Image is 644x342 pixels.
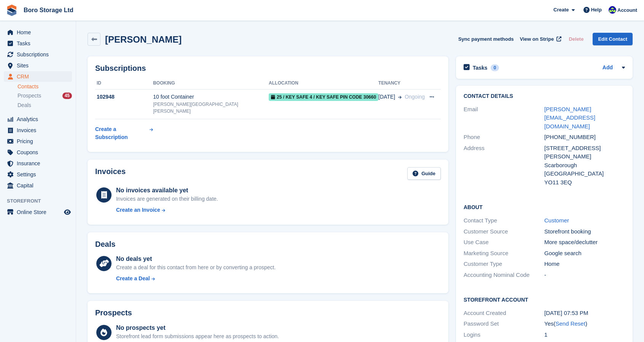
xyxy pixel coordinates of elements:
[464,105,544,131] div: Email
[116,275,276,283] a: Create a Deal
[269,93,378,101] span: 25 / Key safe 4 / Key safe PIN code 30660
[405,94,425,100] span: Ongoing
[95,308,132,317] h2: Prospects
[116,332,279,340] div: Storefront lead form submissions appear here as prospects to action.
[473,64,488,71] h2: Tasks
[269,77,378,89] th: Allocation
[116,195,218,203] div: Invoices are generated on their billing date.
[464,296,625,303] h2: Storefront Account
[95,93,153,101] div: 102948
[4,136,72,147] a: menu
[464,331,544,339] div: Logins
[544,161,625,170] div: Scarborough
[4,158,72,169] a: menu
[617,6,637,14] span: Account
[17,71,62,82] span: CRM
[378,77,425,89] th: Tenancy
[63,208,72,217] a: Preview store
[17,60,62,71] span: Sites
[116,206,160,214] div: Create an Invoice
[566,33,587,45] button: Delete
[105,34,182,45] h2: [PERSON_NAME]
[544,309,625,318] div: [DATE] 07:53 PM
[464,249,544,258] div: Marketing Source
[18,92,72,100] a: Prospects 45
[544,227,625,236] div: Storefront booking
[18,92,41,99] span: Prospects
[7,197,76,205] span: Storefront
[116,323,279,332] div: No prospects yet
[544,169,625,178] div: [GEOGRAPHIC_DATA]
[464,271,544,280] div: Accounting Nominal Code
[95,240,115,249] h2: Deals
[544,217,569,224] a: Customer
[116,186,218,195] div: No invoices available yet
[544,260,625,268] div: Home
[18,102,31,109] span: Deals
[553,6,569,14] span: Create
[491,64,499,71] div: 0
[464,320,544,328] div: Password Set
[544,320,625,328] div: Yes
[6,5,18,16] img: stora-icon-8386f47178a22dfd0bd8f6a31ec36ba5ce8667c1dd55bd0f319d3a0aa187defe.svg
[17,147,62,158] span: Coupons
[17,27,62,38] span: Home
[17,125,62,136] span: Invoices
[17,158,62,169] span: Insurance
[95,77,153,89] th: ID
[116,264,276,272] div: Create a deal for this contact from here or by converting a prospect.
[464,144,544,187] div: Address
[464,238,544,247] div: Use Case
[17,38,62,49] span: Tasks
[591,6,602,14] span: Help
[4,27,72,38] a: menu
[116,206,218,214] a: Create an Invoice
[18,101,72,109] a: Deals
[407,167,441,180] a: Guide
[593,33,633,45] a: Edit Contact
[464,309,544,318] div: Account Created
[4,125,72,136] a: menu
[4,60,72,71] a: menu
[17,136,62,147] span: Pricing
[464,260,544,268] div: Customer Type
[4,114,72,125] a: menu
[4,38,72,49] a: menu
[95,167,126,180] h2: Invoices
[4,71,72,82] a: menu
[609,6,616,14] img: Tobie Hillier
[95,64,441,73] h2: Subscriptions
[17,207,62,217] span: Online Store
[553,320,587,327] span: ( )
[517,33,563,45] a: View on Stripe
[544,271,625,280] div: -
[17,49,62,60] span: Subscriptions
[544,249,625,258] div: Google search
[153,77,269,89] th: Booking
[95,122,153,144] a: Create a Subscription
[21,4,77,16] a: Boro Storage Ltd
[116,254,276,264] div: No deals yet
[378,93,395,101] span: [DATE]
[458,33,514,45] button: Sync payment methods
[153,93,269,101] div: 10 foot Container
[17,169,62,180] span: Settings
[544,106,595,129] a: [PERSON_NAME][EMAIL_ADDRESS][DOMAIN_NAME]
[464,216,544,225] div: Contact Type
[17,114,62,125] span: Analytics
[464,93,625,99] h2: Contact Details
[520,35,554,43] span: View on Stripe
[464,203,625,211] h2: About
[17,180,62,191] span: Capital
[544,133,625,142] div: [PHONE_NUMBER]
[464,227,544,236] div: Customer Source
[603,64,613,72] a: Add
[4,169,72,180] a: menu
[4,207,72,217] a: menu
[4,49,72,60] a: menu
[4,147,72,158] a: menu
[555,320,585,327] a: Send Reset
[95,125,148,141] div: Create a Subscription
[4,180,72,191] a: menu
[18,83,72,90] a: Contacts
